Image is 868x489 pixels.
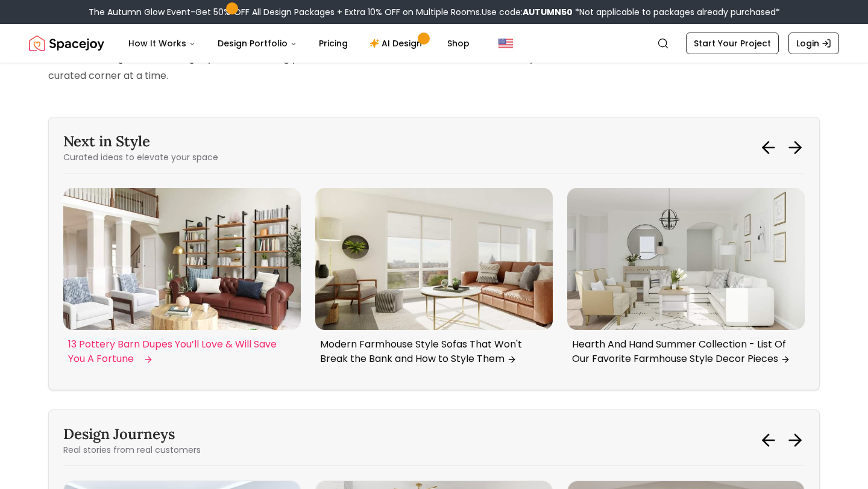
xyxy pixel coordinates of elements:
nav: Main [119,31,479,55]
a: Next in Style - Modern Farmhouse Style Sofas That Won't Break the Bank and How to Style ThemModer... [315,188,553,371]
div: 2 / 6 [567,188,805,375]
span: *Not applicable to packages already purchased* [573,6,780,18]
div: 1 / 6 [315,188,553,375]
img: Next in Style - 13 Pottery Barn Dupes You’ll Love & Will Save You A Fortune [63,188,301,330]
a: Login [788,33,839,54]
a: Pricing [309,31,357,55]
div: The Autumn Glow Event-Get 50% OFF All Design Packages + Extra 10% OFF on Multiple Rooms. [89,6,780,18]
a: AI Design [360,31,435,55]
img: Next in Style - Hearth And Hand Summer Collection - List Of Our Favorite Farmhouse Style Decor Pi... [567,188,805,330]
h3: Design Journeys [63,425,201,444]
button: Design Portfolio [208,31,307,55]
p: Curated ideas to elevate your space [63,151,218,163]
button: How It Works [119,31,206,55]
span: Use code: [482,6,573,18]
p: 13 Pottery Barn Dupes You’ll Love & Will Save You A Fortune [68,337,291,366]
img: Spacejoy Logo [29,31,104,55]
nav: Global [29,24,839,63]
img: Next in Style - Modern Farmhouse Style Sofas That Won't Break the Bank and How to Style Them [315,188,553,330]
div: 6 / 6 [63,188,301,375]
b: AUTUMN50 [523,6,573,18]
a: Next in Style - Hearth And Hand Summer Collection - List Of Our Favorite Farmhouse Style Decor Pi... [567,188,805,371]
p: Modern Farmhouse Style Sofas That Won't Break the Bank and How to Style Them [320,337,543,366]
a: Start Your Project [686,33,779,54]
img: United States [498,36,513,51]
a: Spacejoy [29,31,104,55]
div: Carousel [63,188,805,375]
p: Real stories from real customers [63,444,201,456]
a: Next in Style - 13 Pottery Barn Dupes You’ll Love & Will Save You A Fortune13 Pottery Barn Dupes ... [63,188,301,371]
a: Shop [438,31,479,55]
h3: Next in Style [63,132,218,151]
p: Hearth And Hand Summer Collection - List Of Our Favorite Farmhouse Style Decor Pieces [572,337,795,366]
